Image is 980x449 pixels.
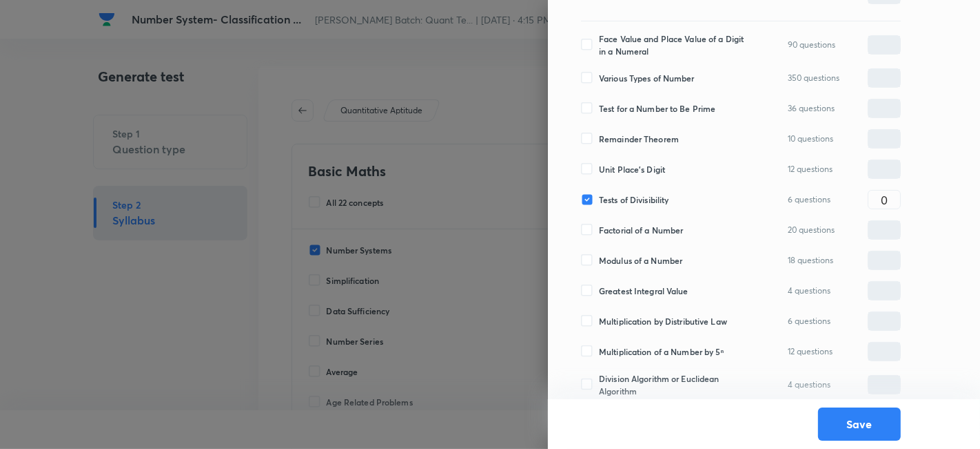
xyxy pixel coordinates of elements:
[599,72,695,84] span: Various Types of Number
[788,315,830,327] p: 6 questions
[788,102,835,115] p: 36 questions
[599,224,683,236] span: Factorial of a Number
[599,345,724,358] span: Multiplication of a Number by 5ⁿ
[818,408,901,441] button: Save
[788,163,833,175] p: 12 questions
[599,254,682,267] span: Modulus of a Number
[788,254,833,267] p: 18 questions
[599,285,688,297] span: Greatest Integral Value
[788,224,835,236] p: 20 questions
[599,315,727,327] span: Multiplication by Distributive Law
[599,32,749,57] span: Face Value and Place Value of a Digit in a Numeral
[788,379,830,391] p: 4 questions
[788,193,830,206] p: 6 questions
[599,102,715,115] span: Test for a Number to Be Prime
[788,72,839,84] p: 350 questions
[788,133,833,145] p: 10 questions
[599,372,749,397] span: Division Algorithm or Euclidean Algorithm
[599,193,668,206] span: Tests of Divisibility
[599,163,665,175] span: Unit Place's Digit
[599,133,679,145] span: Remainder Theorem
[788,39,835,51] p: 90 questions
[788,345,833,358] p: 12 questions
[788,285,830,297] p: 4 questions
